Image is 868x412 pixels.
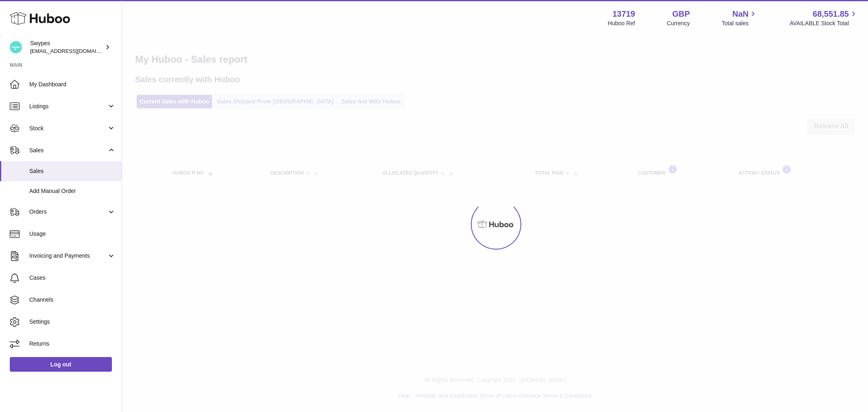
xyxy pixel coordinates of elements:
a: Log out [10,357,112,372]
a: 68,551.85 AVAILABLE Stock Total [789,9,858,27]
span: Sales [29,147,107,154]
img: internalAdmin-13719@internal.huboo.com [10,41,22,53]
span: [EMAIL_ADDRESS][DOMAIN_NAME] [30,48,120,54]
span: Add Manual Order [29,187,116,195]
span: Listings [29,103,107,110]
a: NaN Total sales [722,9,758,27]
span: Channels [29,296,116,304]
span: Invoicing and Payments [29,252,107,260]
span: Stock [29,125,107,132]
span: Settings [29,318,116,326]
strong: 13719 [612,9,635,20]
div: Huboo Ref [608,20,635,27]
span: Total sales [722,20,758,27]
span: My Dashboard [29,81,116,88]
span: Sales [29,167,116,175]
span: 68,551.85 [813,9,849,20]
span: Usage [29,230,116,238]
span: Returns [29,340,116,348]
div: Swypes [30,39,103,55]
span: Cases [29,274,116,282]
div: Currency [667,20,690,27]
strong: GBP [672,9,690,20]
span: Orders [29,208,107,216]
span: NaN [732,9,748,20]
span: AVAILABLE Stock Total [789,20,858,27]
